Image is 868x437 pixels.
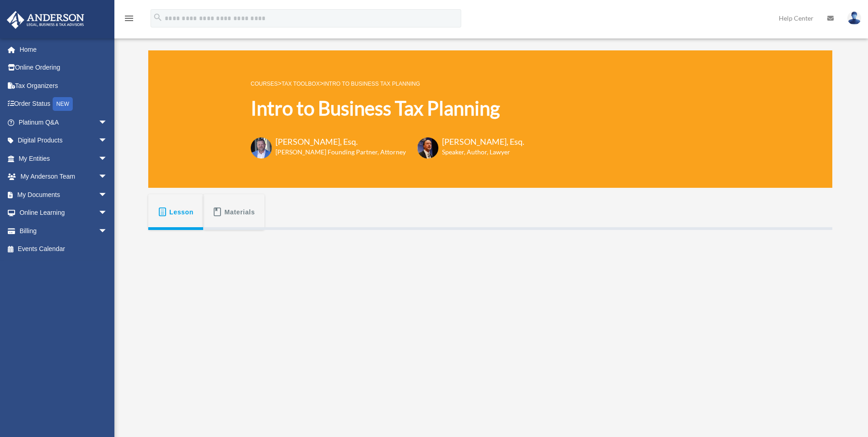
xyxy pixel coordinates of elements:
div: NEW [53,97,73,111]
span: arrow_drop_down [98,186,117,204]
h1: Intro to Business Tax Planning [251,95,524,122]
h3: [PERSON_NAME], Esq. [275,136,406,147]
a: Intro to Business Tax Planning [323,81,420,87]
a: My Anderson Teamarrow_drop_down [6,168,121,186]
img: User Pic [847,11,861,25]
img: Toby-circle-head.png [251,137,272,158]
a: menu [124,16,135,24]
h3: [PERSON_NAME], Esq. [442,136,524,147]
img: Anderson Advisors Platinum Portal [4,11,87,29]
p: > > [251,78,524,89]
a: COURSES [251,81,278,87]
a: Platinum Q&Aarrow_drop_down [6,113,121,131]
i: menu [124,13,135,24]
span: arrow_drop_down [98,131,117,150]
span: arrow_drop_down [98,204,117,223]
a: Billingarrow_drop_down [6,222,121,240]
a: My Entitiesarrow_drop_down [6,149,121,168]
a: Events Calendar [6,240,121,258]
a: Tax Toolbox [281,81,319,87]
a: Tax Organizers [6,76,121,95]
span: arrow_drop_down [98,149,117,168]
a: My Documentsarrow_drop_down [6,186,121,204]
a: Home [6,40,121,59]
i: search [153,12,163,22]
span: arrow_drop_down [98,113,117,132]
img: Scott-Estill-Headshot.png [417,137,438,158]
h6: [PERSON_NAME] Founding Partner, Attorney [275,147,406,157]
span: Lesson [169,204,194,220]
a: Digital Productsarrow_drop_down [6,131,121,150]
a: Order StatusNEW [6,95,121,114]
span: Materials [225,204,255,220]
a: Online Learningarrow_drop_down [6,204,121,222]
span: arrow_drop_down [98,222,117,240]
span: arrow_drop_down [98,168,117,186]
a: Online Ordering [6,59,121,77]
h6: Speaker, Author, Lawyer [442,147,513,157]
